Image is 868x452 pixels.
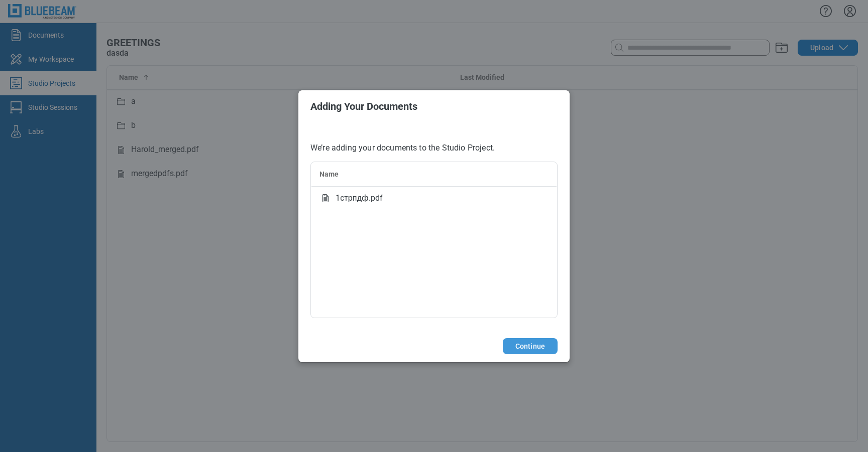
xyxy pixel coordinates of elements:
[310,142,558,154] p: We’re adding your documents to the Studio Project.
[319,169,549,179] div: Name
[503,338,558,354] button: Continue
[311,162,557,211] table: bb-data-table
[336,192,383,204] span: 1стрпдф.pdf
[310,101,558,112] h2: Adding Your Documents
